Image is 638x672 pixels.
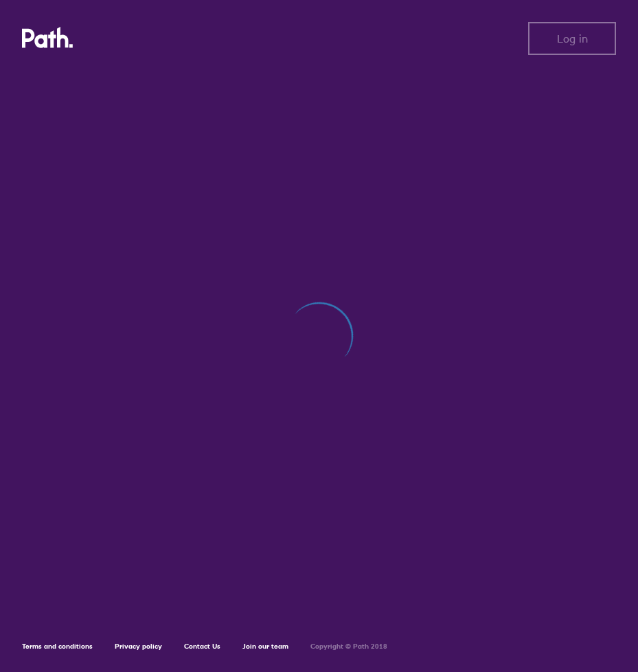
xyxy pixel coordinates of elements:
a: Terms and conditions [22,642,93,651]
button: Log in [528,22,616,55]
a: Privacy policy [115,642,162,651]
h6: Copyright © Path 2018 [310,642,387,651]
a: Contact Us [184,642,220,651]
span: Log in [557,32,588,45]
a: Join our team [242,642,288,651]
